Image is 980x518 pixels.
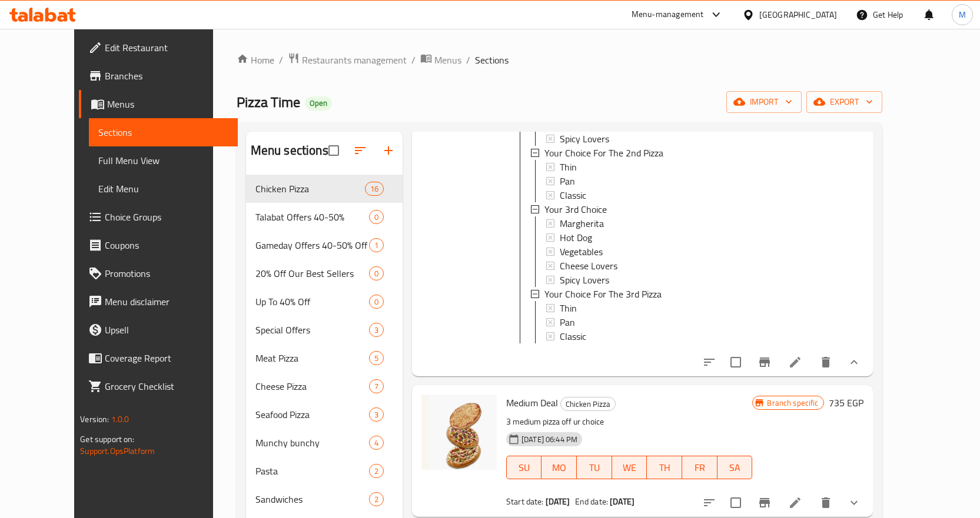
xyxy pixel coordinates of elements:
[80,412,109,427] span: Version:
[370,240,383,251] span: 1
[544,146,663,160] span: Your Choice For The 2nd Pizza
[255,464,369,478] span: Pasta
[246,457,403,485] div: Pasta2
[370,212,383,223] span: 0
[105,351,228,365] span: Coverage Report
[111,412,129,427] span: 1.0.0
[840,348,868,376] button: show more
[79,344,238,372] a: Coverage Report
[632,8,704,22] div: Menu-management
[546,494,570,509] b: [DATE]
[105,266,228,280] span: Promotions
[560,329,586,343] span: Classic
[107,97,228,111] span: Menus
[237,89,300,115] span: Pizza Time
[246,429,403,457] div: Munchy bunchy4
[366,183,383,195] span: 16
[420,52,461,68] a: Menus
[750,348,779,376] button: Branch-specific-item
[560,245,603,259] span: Vegetables
[687,459,713,476] span: FR
[255,238,369,252] span: Gameday Offers 40-50% Off
[511,459,537,476] span: SU
[255,492,369,506] span: Sandwiches
[560,230,592,245] span: Hot Dog
[89,118,238,146] a: Sections
[806,91,882,113] button: export
[89,146,238,175] a: Full Menu View
[411,53,416,67] li: /
[251,142,328,159] h2: Menu sections
[246,203,403,231] div: Talabat Offers 40-50%0
[255,436,369,450] span: Munchy bunchy
[610,494,634,509] b: [DATE]
[79,62,238,90] a: Branches
[246,372,403,400] div: Cheese Pizza7
[959,8,966,21] span: M
[370,296,383,308] span: 0
[79,90,238,118] a: Menus
[560,397,616,411] div: Chicken Pizza
[466,53,470,67] li: /
[80,432,134,447] span: Get support on:
[369,436,384,450] div: items
[517,434,582,445] span: [DATE] 06:44 PM
[288,52,407,68] a: Restaurants management
[246,400,403,429] div: Seafood Pizza3
[105,295,228,309] span: Menu disclaimer
[98,125,228,139] span: Sections
[255,210,369,224] span: Talabat Offers 40-50%
[561,397,615,411] span: Chicken Pizza
[255,182,365,196] span: Chicken Pizza
[105,379,228,393] span: Grocery Checklist
[788,496,802,510] a: Edit menu item
[506,394,558,412] span: Medium Deal
[346,136,374,165] span: Sort sections
[237,53,274,67] a: Home
[105,238,228,252] span: Coupons
[246,288,403,316] div: Up To 40% Off0
[369,238,384,252] div: items
[370,466,383,477] span: 2
[255,379,369,393] span: Cheese Pizza
[434,53,461,67] span: Menus
[816,95,873,109] span: export
[369,407,384,422] div: items
[79,259,238,288] a: Promotions
[370,381,383,392] span: 7
[255,295,369,309] span: Up To 40% Off
[717,456,753,479] button: SA
[79,34,238,62] a: Edit Restaurant
[79,288,238,316] a: Menu disclaimer
[762,397,823,409] span: Branch specific
[812,348,840,376] button: delete
[237,52,882,68] nav: breadcrumb
[695,348,723,376] button: sort-choices
[79,316,238,344] a: Upsell
[577,456,612,479] button: TU
[370,325,383,336] span: 3
[369,379,384,393] div: items
[89,175,238,203] a: Edit Menu
[544,202,607,216] span: Your 3rd Choice
[105,41,228,55] span: Edit Restaurant
[369,266,384,280] div: items
[723,350,748,375] span: Select to update
[369,295,384,309] div: items
[255,323,369,337] div: Special Offers
[847,496,861,510] svg: Show Choices
[575,494,608,509] span: End date:
[370,268,383,279] span: 0
[542,456,577,479] button: MO
[369,464,384,478] div: items
[560,174,575,188] span: Pan
[255,351,369,365] span: Meat Pizza
[617,459,643,476] span: WE
[506,456,542,479] button: SU
[560,160,577,174] span: Thin
[506,494,544,509] span: Start date:
[246,259,403,288] div: 20% Off Our Best Sellers0
[255,266,369,280] span: 20% Off Our Best Sellers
